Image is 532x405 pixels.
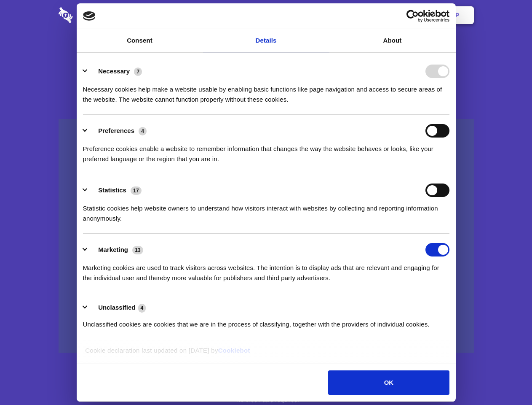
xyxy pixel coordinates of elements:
h4: Auto-redaction of sensitive data, encrypted data sharing and self-destructing private chats. Shar... [59,77,474,105]
span: 13 [132,246,143,254]
a: About [329,29,456,52]
a: Pricing [247,2,284,28]
button: Marketing (13) [83,243,149,256]
iframe: Drift Widget Chat Controller [490,363,522,395]
label: Statistics [98,186,126,194]
a: Details [203,29,329,52]
button: Preferences (4) [83,124,152,138]
div: Cookie declaration last updated on [DATE] by [79,346,453,362]
img: logo-wordmark-white-trans-d4663122ce5f474addd5e946df7df03e33cb6a1c49d2221995e7729f52c070b2.svg [59,7,131,23]
button: Necessary (7) [83,65,147,78]
a: Wistia video thumbnail [59,119,474,353]
a: Login [382,2,419,28]
span: 7 [134,67,142,76]
label: Marketing [98,246,128,253]
label: Preferences [98,127,134,134]
a: Usercentrics Cookiebot - opens in a new window [376,10,449,22]
span: 17 [131,186,142,195]
button: Unclassified (4) [83,302,151,313]
div: Preference cookies enable a website to remember information that changes the way the website beha... [83,138,449,164]
span: 4 [138,304,146,312]
a: Cookiebot [218,347,250,354]
div: Unclassified cookies are cookies that we are in the process of classifying, together with the pro... [83,313,449,329]
a: Consent [77,29,203,52]
span: 4 [139,127,147,135]
a: Contact [342,2,380,28]
img: logo [83,11,96,21]
label: Necessary [98,67,130,75]
div: Necessary cookies help make a website usable by enabling basic functions like page navigation and... [83,78,449,105]
div: Statistic cookies help website owners to understand how visitors interact with websites by collec... [83,197,449,224]
div: Marketing cookies are used to track visitors across websites. The intention is to display ads tha... [83,256,449,283]
h1: Eliminate Slack Data Loss. [59,38,474,68]
button: Statistics (17) [83,184,147,197]
button: OK [328,370,449,395]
